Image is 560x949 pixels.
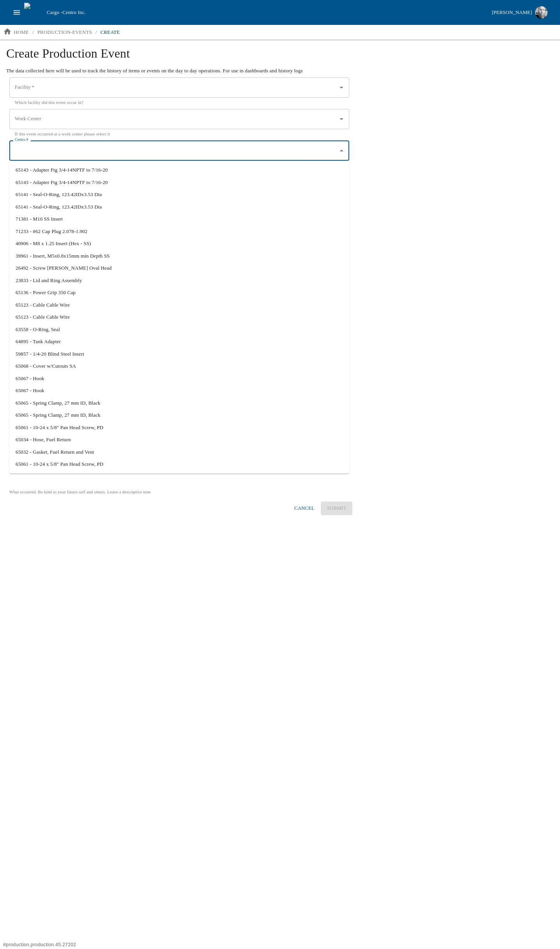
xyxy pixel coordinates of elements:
button: Open [336,114,346,124]
img: Profile image [535,6,548,19]
li: 65065 - Spring Clamp, 27 mm ID, Black [9,397,349,409]
li: / [95,28,97,36]
span: Centro Inc. [62,9,86,15]
p: production-events [37,28,92,36]
div: Rich Text Editor. Editing area: main. Press Alt+0 for help. [9,472,349,481]
div: Cargo - [44,9,488,16]
li: / [32,28,34,36]
a: create [97,26,123,39]
p: create [100,28,120,36]
li: 65067 - Hook [9,385,349,397]
button: Cancel [291,502,318,515]
li: 59857 - 1/4-20 Blind Steel Insert [9,348,349,360]
li: 26492 - Screw [PERSON_NAME] Oval Head [9,262,349,274]
li: 65123 - Cable Cable Wire [9,311,349,324]
button: open drawer [9,5,24,20]
li: 65061 - 10-24 x 5/8" Pan Head Screw, PD [9,421,349,434]
li: 65141 - Seal-O-Ring, 123.42IDx3.53 Dia [9,188,349,201]
p: The data collected here will be used to track the history of items or events on the day to day op... [6,67,352,75]
li: 65061 - 10-24 x 5/8" Pan Head Screw, PD [9,458,349,471]
img: cargo logo [24,3,44,22]
li: 40906 - M8 x 1.25 Insert (Hex - SS) [9,237,349,250]
li: 64895 - Tank Adapter [9,336,349,348]
li: 65141 - Seal-O-Ring, 123.42IDx3.53 Dia [9,201,349,213]
button: Close [336,146,346,156]
p: What occurred. Be kind to your future self and others. Leave a descriptive note [9,488,349,495]
p: Which facility did this event occur in? [15,99,344,106]
li: 39961 - Insert, M5x0.8x15mm min Depth SS [9,250,349,262]
li: 71381 - M10 SS Insert [9,213,349,225]
button: [PERSON_NAME] [489,4,551,21]
li: 65065 - Spring Clamp, 27 mm ID, Black [9,409,349,422]
label: Centro # [15,137,28,142]
li: 71233 - #62 Cap Plug 2.078-1.902 [9,225,349,238]
li: 23833 - Lid and Ring Assembly [9,274,349,287]
li: 65123 - Cable Cable Wire [9,299,349,311]
li: 65068 - Cover w/Cutouts SA [9,360,349,373]
a: production-events [34,26,95,39]
div: [PERSON_NAME] [492,8,532,17]
button: Open [336,82,346,93]
li: 65034 - Hose, Fuel Return [9,434,349,446]
li: 63558 - O-Ring, Seal [9,323,349,336]
p: If this event occurred at a work center please select it [15,130,344,137]
p: home [14,28,29,36]
li: 65143 - Adapter Ftg 3/4-14NPTF to 7/16-20 [9,164,349,176]
li: 65143 - Adapter Ftg 3/4-14NPTF to 7/16-20 [9,176,349,189]
li: 65032 - Gasket, Fuel Return and Vent [9,446,349,458]
h1: Create Production Event [6,46,554,67]
li: 65136 - Power Grip 350 Cap [9,286,349,299]
li: 65067 - Hook [9,372,349,385]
